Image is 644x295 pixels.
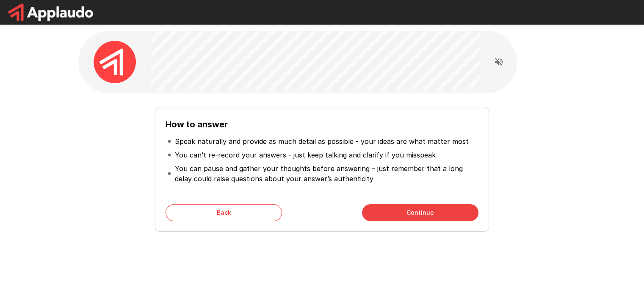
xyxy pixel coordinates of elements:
[175,150,436,160] p: You can’t re-record your answers - just keep talking and clarify if you misspeak
[490,53,507,70] button: Read questions aloud
[175,163,476,184] p: You can pause and gather your thoughts before answering – just remember that a long delay could r...
[362,204,478,221] button: Continue
[175,136,469,146] p: Speak naturally and provide as much detail as possible - your ideas are what matter most
[166,119,228,129] b: How to answer
[166,204,282,221] button: Back
[94,41,136,83] img: applaudo_avatar.png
